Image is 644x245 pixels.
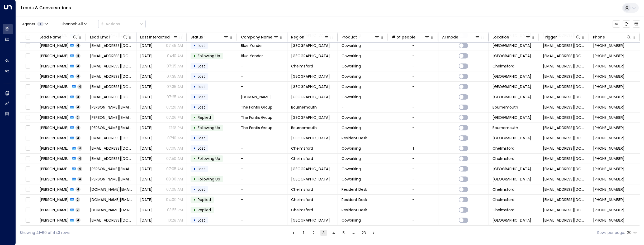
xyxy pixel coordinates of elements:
div: 1 [413,146,414,151]
p: 03:55 PM [167,207,183,213]
span: 4 [77,146,82,150]
span: Nathan Forms [40,105,69,110]
span: Coworking [342,43,361,48]
div: Lead Email [90,34,128,40]
div: • [193,82,196,91]
div: Phone [593,34,631,40]
span: samsonova.email@gmail.com [90,197,133,202]
div: Lead Name [40,34,61,40]
span: 4 [75,74,80,79]
div: Lead Name [40,34,78,40]
span: All [78,22,83,26]
span: Replied [198,207,211,213]
span: Chelmsford [291,197,313,202]
span: nathan.revill@thefontisgroup.com [90,125,133,130]
span: Toggle select row [25,145,31,152]
span: +447497822766 [593,135,624,141]
span: +447458389834 [593,63,624,69]
td: - [237,154,288,164]
span: ollieswain06@gmail.com [90,74,133,79]
span: Lost [198,146,205,151]
span: julia00wiszniowska@gmail.com [90,135,133,141]
span: Lost [198,105,205,110]
div: • [193,72,196,81]
span: Aug 30, 2025 [140,146,153,151]
span: Channel: [58,20,89,28]
td: - [237,195,288,205]
button: Actions [98,20,146,28]
span: Blue Yonder [241,43,263,48]
span: Following Up [198,156,220,161]
span: Coworking [342,166,361,171]
span: 4 [75,125,80,130]
span: Ellie Hunzinger [40,94,69,100]
span: 2 [75,197,80,202]
div: - [412,53,414,58]
span: Twickenham [493,177,531,182]
span: Lost [198,84,205,89]
div: # of people [392,34,430,40]
div: Region [291,34,329,40]
button: Agents1 [20,20,50,28]
span: Chelmsford [493,146,514,151]
span: Rini Forms [40,177,70,182]
p: 07:50 AM [166,156,183,161]
span: Aug 30, 2025 [140,84,153,89]
div: Trigger [543,34,581,40]
span: Toggle select row [25,125,31,131]
span: Toggle select row [25,176,31,183]
div: • [193,62,196,71]
p: 08:00 AM [166,177,183,182]
span: Coworking [342,125,361,130]
span: Toggle select row [25,135,31,141]
span: Julia Wiszniowska [40,135,69,141]
div: - [412,43,414,48]
div: • [193,41,196,50]
p: 12:18 PM [169,125,183,130]
p: 07:06 PM [166,115,183,120]
span: Chelmsford [493,197,514,202]
span: Rini Forms [40,166,70,171]
span: Julia Samsonova [40,207,69,213]
div: - [412,63,414,69]
div: # of people [392,34,415,40]
div: Phone [593,34,605,40]
button: page 3 [320,230,327,236]
td: - [237,71,288,81]
p: 04:09 PM [166,197,183,202]
div: • [193,195,196,204]
span: 2 [75,115,80,120]
td: - [237,215,288,225]
span: Toggle select row [25,84,31,90]
span: Coworking [342,156,361,161]
td: - [237,205,288,215]
td: - [237,164,288,174]
span: Lost [198,166,205,171]
span: Replied [198,115,211,120]
span: noreply@notifications.hubspot.com [543,115,586,120]
span: Tonia Moran-Phillips [40,63,69,69]
div: - [412,177,414,182]
div: • [193,185,196,194]
span: 4 [77,166,82,171]
span: rini.chacko@gmail.com [90,177,133,182]
span: Sahan Perera-Merry [40,84,70,89]
span: 4 [75,187,80,192]
span: noreply@notifications.hubspot.com [543,187,586,192]
span: Refresh [623,20,630,28]
div: Last Interacted [140,34,170,40]
span: +447897520976 [593,74,624,79]
span: Charlie Pead [40,53,69,58]
span: York [291,74,330,79]
td: - [237,82,288,92]
div: - [412,207,414,213]
p: 07:05 AM [166,166,183,171]
span: Toggle select row [25,53,31,59]
span: Bournemouth [291,125,317,130]
span: Charlie Pead [40,43,69,48]
div: • [193,154,196,163]
span: tonia_mp@hotmail.com [90,63,133,69]
div: • [193,51,196,60]
div: Product [342,34,357,40]
span: noreply@notifications.hubspot.com [543,197,586,202]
